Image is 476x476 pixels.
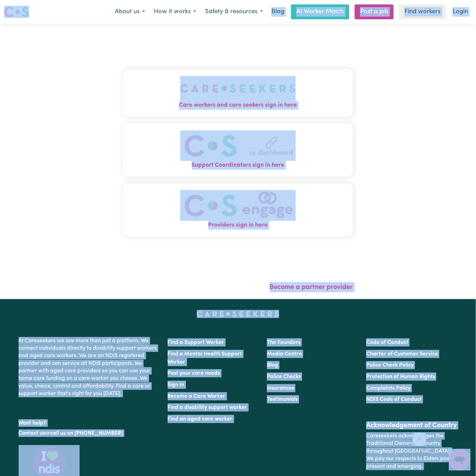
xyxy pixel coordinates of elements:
[110,5,149,19] button: About us
[413,433,426,446] iframe: Close message
[366,430,457,473] p: Careseekers acknowledges the Traditional Owners of Country throughout [GEOGRAPHIC_DATA]. We pay o...
[399,4,446,19] a: Find workers
[50,431,123,436] a: call us on [PHONE_NUMBER]
[168,405,247,410] a: Find a disability support worker
[267,340,301,345] a: The Founders
[366,421,457,430] h2: Acknowledgement of Country
[267,363,278,368] a: Blog
[4,6,29,18] img: Careseekers logo
[267,374,301,379] a: Police Checks
[168,416,233,422] a: Find an aged care worker
[4,5,41,10] span: Need any help?
[19,431,45,436] a: Contact us
[168,382,185,388] a: Sign In
[19,334,160,400] p: At Careseekers we are more than just a platform. We connect individuals directly to disability su...
[123,124,353,177] button: Support Coordinators sign in here
[449,449,471,471] iframe: Button to launch messaging window
[267,351,302,357] a: Media Centre
[366,386,411,391] a: Complaints Policy
[197,311,279,317] a: Careseekers home page
[168,371,220,376] a: Post your care needs
[168,340,224,345] a: Find a Support Worker
[270,284,353,291] a: Become a partner provider
[267,4,288,19] a: Blog
[366,363,414,368] a: Police Check Policy
[355,4,394,19] a: Post a job
[201,5,267,19] button: Safety & resources
[19,427,160,440] p: or
[267,386,294,391] a: Insurances
[123,69,353,117] button: Care workers and care seekers sign in here
[366,340,408,345] a: Code of Conduct
[449,4,472,19] a: Login
[123,101,353,110] span: Care workers and care seekers sign in here
[267,397,298,402] a: Testimonials
[291,4,349,19] a: AI Worker Match
[19,417,160,427] p: Want help?
[366,351,438,357] a: Charter of Customer Service
[123,221,353,230] span: Providers sign in here
[366,374,435,379] a: Protection of Human Rights
[4,4,29,20] a: Careseekers logo
[168,351,242,365] a: Find a Mental Health Support Worker
[123,183,353,236] button: Providers sign in here
[149,5,201,19] button: How it works
[168,394,226,399] a: Become a Care Worker
[123,161,353,170] span: Support Coordinators sign in here
[366,397,422,402] a: NDIS Code of Conduct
